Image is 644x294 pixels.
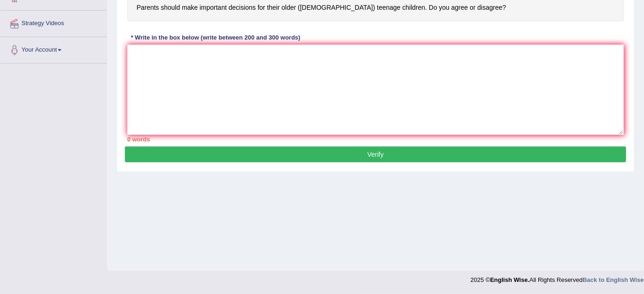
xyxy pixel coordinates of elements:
div: * Write in the box below (write between 200 and 300 words) [127,33,304,42]
div: 0 words [127,135,624,144]
div: 2025 © All Rights Reserved [471,271,644,284]
a: Strategy Videos [0,11,107,34]
a: Back to English Wise [583,276,644,283]
a: Your Account [0,37,107,60]
button: Verify [125,147,626,162]
strong: English Wise. [490,276,529,283]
